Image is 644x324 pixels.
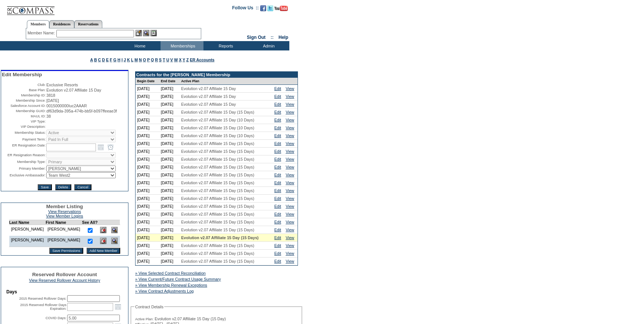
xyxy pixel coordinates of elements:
td: [DATE] [159,171,180,179]
td: [DATE] [136,132,159,140]
a: View [286,126,294,130]
img: Become our fan on Facebook [260,5,266,11]
img: Subscribe to our YouTube Channel [274,6,288,11]
td: Begin Date [136,78,159,85]
span: Evolution v2.07 Affiliate 15 Day (15 Days) [181,212,254,216]
span: Evolution v2.07 Affiliate 15 Day (10 Days) [181,118,254,122]
span: Evolution v2.07 Affiliate 15 Day (15 Days) [181,235,258,240]
span: Evolution v2.07 Affiliate 15 Day (15 Days) [181,141,254,146]
span: Evolution v2.07 Affiliate 15 Day (15 Days) [181,259,254,263]
a: Edit [274,110,281,114]
td: [DATE] [136,108,159,116]
td: [DATE] [159,124,180,132]
a: Edit [274,220,281,224]
td: [DATE] [159,116,180,124]
td: [DATE] [136,242,159,250]
a: Reservations [74,20,102,28]
span: Evolution v2.07 Affiliate 15 Day [181,86,236,91]
span: Active Plan: [135,317,153,321]
a: W [174,58,178,62]
a: Become our fan on Facebook [260,7,266,12]
label: COVID Days: [46,316,66,320]
td: [DATE] [136,210,159,218]
a: Edit [274,251,281,256]
td: [DATE] [136,116,159,124]
td: [PERSON_NAME] [9,236,46,247]
span: df63d9da-395a-474b-bb5f-b097ffeeae3f [46,109,117,113]
span: Evolution v2.07 Affiliate 15 Day [181,102,236,107]
td: MAUL ID: [2,114,46,118]
legend: Contract Details [134,305,164,309]
td: Days [6,289,123,294]
span: 38 [46,114,51,118]
a: Open the calendar popup. [114,303,122,311]
td: [DATE] [159,93,180,101]
a: View [286,259,294,263]
span: Evolution v2.07 Affiliate 15 Day (15 Days) [181,228,254,232]
a: D [102,58,105,62]
td: [DATE] [136,226,159,234]
a: View Reserved Rollover Account History [29,278,100,283]
td: [DATE] [159,148,180,155]
a: View [286,157,294,161]
span: Exclusive Resorts [46,83,78,87]
td: Club: [2,83,46,87]
td: [DATE] [136,234,159,242]
a: Edit [274,173,281,177]
td: Membership GUID: [2,109,46,113]
img: Delete [100,238,106,244]
a: N [139,58,142,62]
label: 2015 Reserved Rollover Days Expiration: [20,303,66,311]
td: [DATE] [136,155,159,163]
img: b_edit.gif [136,30,142,36]
a: Edit [274,86,281,91]
a: Open the calendar popup. [97,143,105,151]
td: [DATE] [159,218,180,226]
a: ER Accounts [190,58,214,62]
a: View [286,165,294,169]
td: Membership Status: [2,130,46,136]
td: [DATE] [136,179,159,187]
a: B [94,58,97,62]
a: Open the time view popup. [106,143,115,151]
span: Evolution v2.07 Affiliate 15 Day (10 Days) [181,133,254,138]
td: [DATE] [136,85,159,93]
a: Help [279,35,288,40]
td: [DATE] [136,101,159,108]
span: Member Listing [46,204,83,209]
a: View Member Logins [46,214,83,218]
td: [PERSON_NAME] [46,225,82,236]
a: View [286,180,294,185]
td: See All? [82,220,98,225]
a: Z [186,58,189,62]
img: View [143,30,149,36]
td: [DATE] [159,257,180,265]
span: Reserved Rollover Account [32,272,97,277]
td: Salesforce Account ID: [2,104,46,108]
a: Edit [274,204,281,209]
a: View [286,141,294,146]
span: :: [271,35,274,40]
a: View [286,204,294,209]
a: M [134,58,138,62]
a: Edit [274,102,281,107]
a: Edit [274,180,281,185]
a: View [286,196,294,201]
a: Edit [274,157,281,161]
span: Evolution v2.07 Affiliate 15 Day (15 Days) [181,157,254,161]
a: » View Current/Future Contract Usage Summary [135,277,221,281]
td: [DATE] [159,250,180,257]
a: Edit [274,149,281,154]
a: L [131,58,133,62]
a: V [170,58,173,62]
a: Edit [274,141,281,146]
td: [DATE] [159,108,180,116]
td: Last Name [9,220,46,225]
td: VIP Description: [2,124,46,129]
td: [DATE] [159,242,180,250]
a: Follow us on Twitter [267,7,273,12]
span: Evolution v2.07 Affiliate 15 Day (15 Days) [181,188,254,193]
span: Evolution v2.07 Affiliate 15 Day (15 Days) [181,220,254,224]
td: [DATE] [136,250,159,257]
td: [DATE] [159,132,180,140]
